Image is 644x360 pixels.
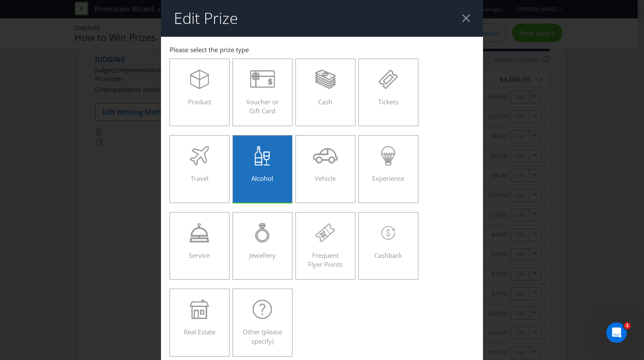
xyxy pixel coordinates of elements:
[606,322,627,343] iframe: Intercom live chat
[174,10,238,27] h2: Edit Prize
[318,97,332,106] span: Cash
[308,251,343,269] span: Frequent Flyer Points
[170,45,249,54] span: Please select the prize type
[188,97,211,106] span: Product
[191,174,209,183] span: Travel
[246,97,279,115] span: Voucher or Gift Card
[243,328,282,345] span: Other (please specify)
[372,174,404,183] span: Experience
[189,251,210,260] span: Service
[624,322,631,329] span: 1
[184,328,215,336] span: Real Estate
[251,174,273,183] span: Alcohol
[378,97,398,106] span: Tickets
[315,174,336,183] span: Vehicle
[249,251,276,260] span: Jewellery
[374,251,402,260] span: Cashback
